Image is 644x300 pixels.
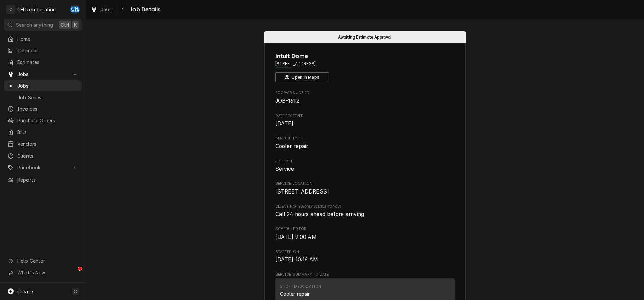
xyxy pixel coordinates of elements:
span: Jobs [101,6,112,13]
span: Call 24 hours ahead before arriving [275,211,364,217]
span: Reports [17,176,78,183]
div: C [6,5,15,14]
a: Go to Help Center [4,255,82,266]
a: Bills [4,127,82,138]
span: Name [275,52,455,61]
span: Job Details [128,5,161,14]
span: Address [275,61,455,67]
span: Clients [17,152,78,159]
span: Jobs [17,82,78,89]
span: Roopairs Job ID [275,90,455,96]
div: Cooler repair [280,290,310,297]
div: Service Type [275,136,455,150]
a: Job Series [4,92,82,103]
span: Roopairs Job ID [275,97,455,105]
span: Date Received [275,120,455,128]
div: [object Object] [275,204,455,218]
span: Create [17,289,33,294]
span: Home [17,35,78,42]
span: [object Object] [275,210,455,218]
div: Service Location [275,181,455,196]
a: Home [4,33,82,44]
div: CH Refrigeration [17,6,56,13]
span: Date Received [275,113,455,119]
span: Search anything [16,21,53,28]
a: Go to Jobs [4,69,82,80]
a: Estimates [4,57,82,68]
span: What's New [17,269,77,276]
span: Estimates [17,59,78,66]
div: Job Type [275,159,455,173]
span: Job Type [275,159,455,164]
div: CH Refrigeration's Avatar [6,5,15,14]
span: Service [275,166,294,172]
span: C [74,288,77,295]
span: Service Location [275,188,455,196]
div: Chris Hiraga's Avatar [70,5,80,14]
span: Client Notes [275,204,455,209]
span: Help Center [17,257,77,264]
span: (Only Visible to You) [303,205,341,208]
span: Service Location [275,181,455,186]
a: Vendors [4,138,82,149]
span: Job Series [17,94,78,101]
a: Reports [4,174,82,185]
div: Roopairs Job ID [275,90,455,105]
span: [DATE] 9:00 AM [275,234,317,240]
a: Jobs [4,80,82,91]
div: Scheduled For [275,226,455,241]
span: Scheduled For [275,233,455,241]
a: Invoices [4,103,82,114]
span: Purchase Orders [17,117,78,124]
span: Calendar [17,47,78,54]
span: Cooler repair [275,143,308,149]
span: Started On [275,249,455,255]
button: Search anythingCtrlK [4,19,82,31]
span: Pricebook [17,164,68,171]
div: CH [70,5,80,14]
span: [DATE] 10:16 AM [275,256,318,263]
div: Started On [275,249,455,264]
a: Go to What's New [4,267,82,278]
span: Service Type [275,142,455,151]
span: Service Type [275,136,455,141]
a: Jobs [88,4,115,15]
a: Purchase Orders [4,115,82,126]
button: Open in Maps [275,72,329,82]
button: Navigate back [118,4,128,15]
span: Bills [17,129,78,136]
span: Started On [275,256,455,264]
div: Status [264,31,466,43]
span: [STREET_ADDRESS] [275,188,329,195]
span: Awaiting Estimate Approval [338,35,391,39]
a: Clients [4,150,82,161]
div: Short Description [280,284,321,289]
span: [DATE] [275,120,294,127]
span: Job Type [275,165,455,173]
div: Date Received [275,113,455,128]
span: Jobs [17,71,68,78]
span: Vendors [17,140,78,147]
span: JOB-1612 [275,98,299,104]
span: Ctrl [61,21,69,28]
span: Service Summary To Date [275,272,455,277]
span: Scheduled For [275,226,455,232]
span: K [74,21,77,28]
span: Invoices [17,105,78,112]
a: Go to Pricebook [4,162,82,173]
a: Calendar [4,45,82,56]
div: Client Information [275,52,455,82]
